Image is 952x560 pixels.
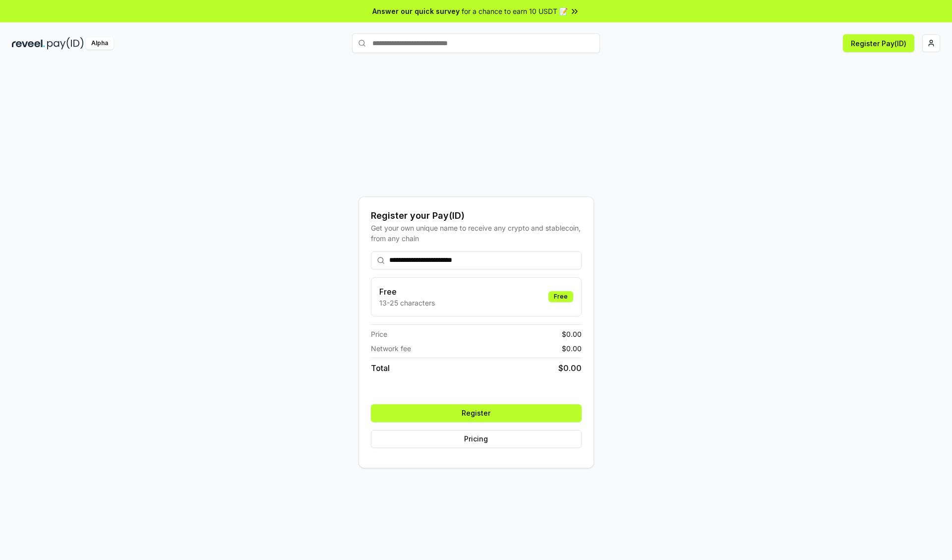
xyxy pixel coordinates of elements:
[12,37,45,50] img: reveel_dark
[371,329,387,339] span: Price
[548,291,573,302] div: Free
[372,6,460,16] span: Answer our quick survey
[371,404,582,422] button: Register
[371,430,582,448] button: Pricing
[562,343,582,354] span: $ 0.00
[371,223,582,244] div: Get your own unique name to receive any crypto and stablecoin, from any chain
[371,362,390,374] span: Total
[462,6,568,16] span: for a chance to earn 10 USDT 📝
[371,343,411,354] span: Network fee
[47,37,84,50] img: pay_id
[86,37,114,50] div: Alpha
[562,329,582,339] span: $ 0.00
[843,34,914,52] button: Register Pay(ID)
[379,286,435,298] h3: Free
[371,209,582,223] div: Register your Pay(ID)
[558,362,582,374] span: $ 0.00
[379,298,435,308] p: 13-25 characters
